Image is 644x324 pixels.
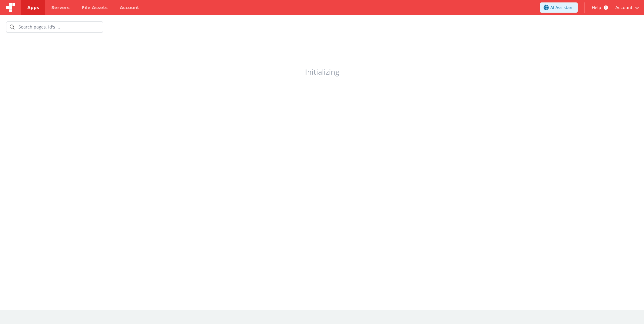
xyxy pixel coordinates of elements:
button: Account [615,5,639,11]
button: AI Assistant [540,2,578,13]
span: Help [592,5,601,11]
span: File Assets [82,5,108,11]
span: Servers [51,5,69,11]
span: Account [615,5,632,11]
input: Search pages, id's ... [6,21,103,33]
span: AI Assistant [550,5,574,11]
span: Apps [27,5,39,11]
